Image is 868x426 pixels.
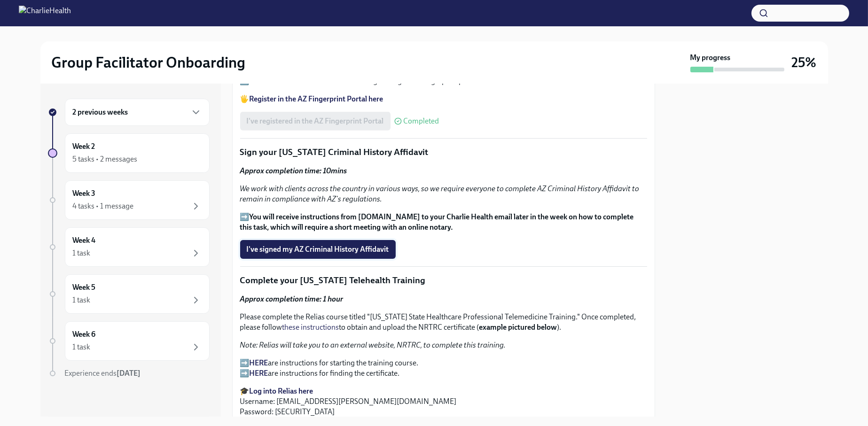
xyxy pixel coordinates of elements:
span: Experience ends [65,369,141,378]
div: 1 task [73,295,91,305]
h3: 25% [792,54,817,71]
h6: Week 6 [73,329,96,340]
a: Log into Relias here [250,387,313,395]
h6: Week 2 [73,141,95,152]
strong: You will receive instructions from [DOMAIN_NAME] to your Charlie Health email later in the week o... [240,212,634,232]
a: HERE [250,369,268,378]
p: Sign your [US_STATE] Criminal History Affidavit [240,146,647,158]
p: 🖐️ [240,94,647,104]
a: Register in the AZ Fingerprint Portal here [250,94,383,103]
a: HERE [250,358,268,367]
a: Week 61 task [48,321,210,361]
a: these instructions [282,323,339,332]
h6: 2 previous weeks [73,107,128,117]
p: 🎓 Username: [EMAIL_ADDRESS][PERSON_NAME][DOMAIN_NAME] Password: [SECURITY_DATA] [240,386,647,417]
button: I've signed my AZ Criminal History Affidavit [240,240,396,259]
p: ➡️ [240,212,647,232]
a: Week 51 task [48,274,210,314]
p: Complete your [US_STATE] Telehealth Training [240,274,647,287]
span: I've signed my AZ Criminal History Affidavit [247,245,389,254]
p: ➡️ are instructions for starting the training course. ➡️ are instructions for finding the certifi... [240,358,647,379]
div: 2 previous weeks [65,99,210,126]
strong: [DATE] [117,369,141,378]
strong: Approx completion time: 10mins [240,166,347,175]
h6: Week 4 [73,235,96,246]
a: Week 25 tasks • 2 messages [48,133,210,173]
h2: Group Facilitator Onboarding [52,53,246,72]
strong: Approx completion time: 1 hour [240,294,344,303]
h6: Week 5 [73,282,96,293]
p: Please complete the Relias course titled "[US_STATE] State Healthcare Professional Telemedicine T... [240,312,647,333]
em: Note: Relias will take you to an external website, NRTRC, to complete this training. [240,341,506,349]
span: Completed [404,117,439,125]
strong: example pictured below [479,323,557,332]
img: CharlieHealth [19,6,71,21]
strong: My progress [690,53,731,63]
em: We work with clients across the country in various ways, so we require everyone to complete AZ Cr... [240,184,640,203]
a: Week 34 tasks • 1 message [48,180,210,220]
div: 1 task [73,248,91,258]
div: 5 tasks • 2 messages [73,154,138,164]
div: 4 tasks • 1 message [73,201,134,211]
a: Week 41 task [48,227,210,267]
h6: Week 3 [73,188,96,199]
div: 1 task [73,342,91,352]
